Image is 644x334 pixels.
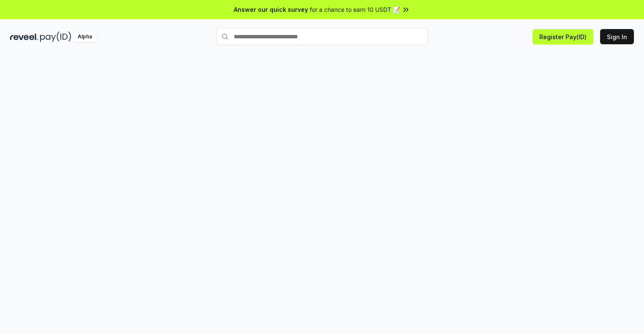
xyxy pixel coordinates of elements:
[310,5,400,14] span: for a chance to earn 10 USDT 📝
[73,32,97,42] div: Alpha
[234,5,308,14] span: Answer our quick survey
[40,32,71,42] img: pay_id
[10,32,38,42] img: reveel_dark
[533,29,593,44] button: Register Pay(ID)
[600,29,634,44] button: Sign In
